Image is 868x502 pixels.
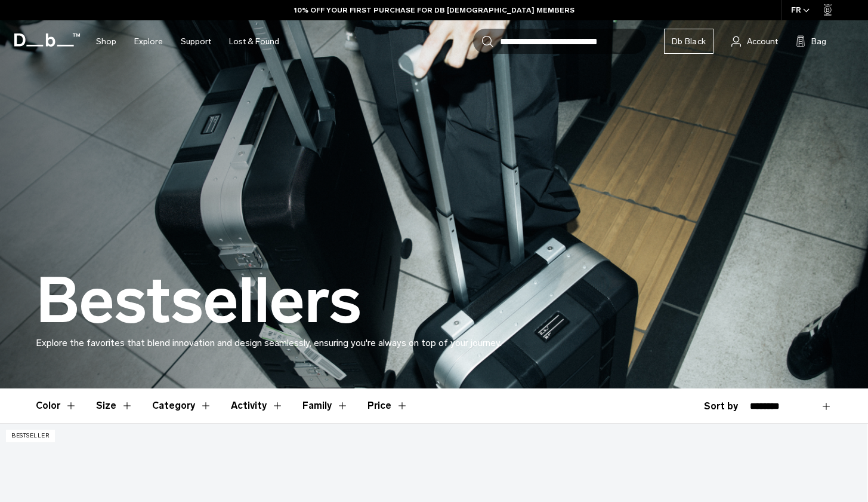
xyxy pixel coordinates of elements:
button: Toggle Filter [302,388,348,423]
a: Account [731,34,778,48]
button: Toggle Filter [231,388,283,423]
button: Toggle Price [367,388,408,423]
span: Bag [811,35,826,48]
a: 10% OFF YOUR FIRST PURCHASE FOR DB [DEMOGRAPHIC_DATA] MEMBERS [294,5,574,16]
button: Bag [796,34,826,48]
span: Account [747,35,778,48]
p: Bestseller [6,430,55,442]
span: Explore the favorites that blend innovation and design seamlessly, ensuring you're always on top ... [36,337,502,348]
a: Support [181,20,211,63]
a: Explore [134,20,163,63]
nav: Main Navigation [87,20,288,63]
h1: Bestsellers [36,267,362,336]
a: Db Black [664,29,713,54]
button: Toggle Filter [36,388,77,423]
button: Toggle Filter [96,388,133,423]
button: Toggle Filter [152,388,212,423]
a: Lost & Found [229,20,279,63]
a: Shop [96,20,116,63]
